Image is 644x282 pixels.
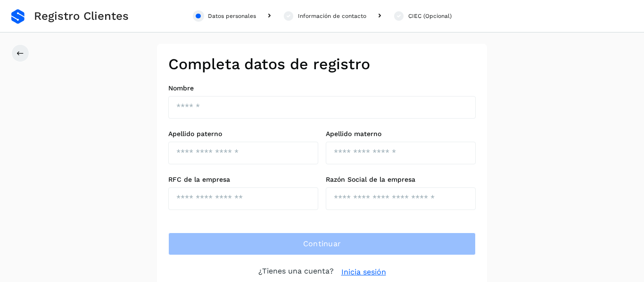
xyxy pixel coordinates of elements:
a: Inicia sesión [341,266,386,278]
label: Apellido paterno [168,130,318,138]
div: CIEC (Opcional) [408,12,452,20]
label: Nombre [168,84,476,92]
button: Continuar [168,233,476,255]
div: Datos personales [208,12,256,20]
p: ¿Tienes una cuenta? [258,266,334,278]
h2: Completa datos de registro [168,55,476,73]
label: RFC de la empresa [168,176,318,184]
label: Apellido materno [326,130,476,138]
div: Información de contacto [298,12,366,20]
span: Registro Clientes [34,9,129,23]
span: Continuar [303,239,341,249]
label: Razón Social de la empresa [326,176,476,184]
